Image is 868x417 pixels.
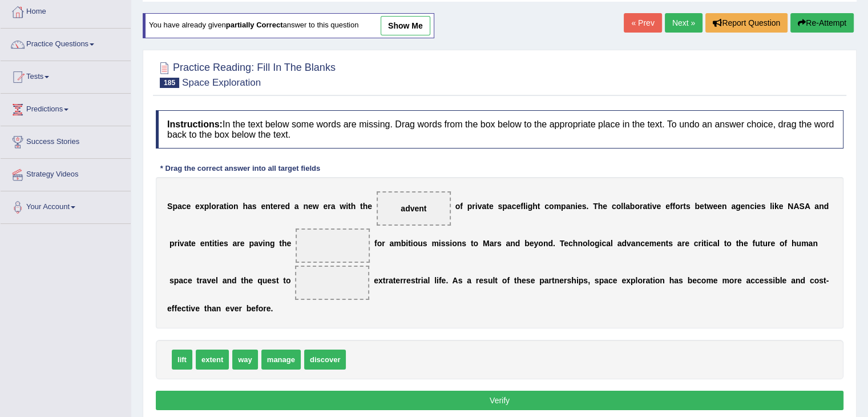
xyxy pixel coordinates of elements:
b: g [270,239,275,248]
small: Space Exploration [182,77,261,88]
b: u [796,239,801,248]
b: i [217,239,219,248]
b: a [490,239,494,248]
b: s [761,202,765,211]
b: r [382,239,385,248]
b: f [460,202,463,211]
b: . [553,239,555,248]
b: a [643,202,647,211]
b: h [573,239,578,248]
b: t [283,276,286,285]
b: u [755,239,760,248]
b: a [506,239,510,248]
b: c [708,239,713,248]
b: M [483,239,490,248]
b: r [216,202,219,211]
b: t [224,202,227,211]
b: e [219,239,224,248]
b: A [793,202,799,211]
b: o [452,239,457,248]
b: r [385,276,388,285]
b: g [736,202,741,211]
b: o [583,239,588,248]
b: f [784,239,787,248]
b: e [200,239,205,248]
b: r [640,202,643,211]
b: i [706,239,708,248]
b: i [526,202,528,211]
b: d [515,239,520,248]
span: advent [401,204,426,213]
span: 185 [160,78,179,88]
b: t [188,239,191,248]
b: p [174,276,179,285]
b: w [313,202,319,211]
b: d [548,239,553,248]
span: Drop target [295,266,369,300]
b: n [303,202,308,211]
b: e [308,202,313,211]
b: r [174,239,177,248]
b: t [383,276,386,285]
b: e [489,202,494,211]
b: m [431,239,438,248]
b: k [774,202,779,211]
b: v [180,239,184,248]
b: h [598,202,603,211]
b: r [199,276,202,285]
a: Strategy Videos [1,159,131,187]
b: o [549,202,554,211]
b: r [472,202,475,211]
b: a [423,276,428,285]
b: t [348,202,351,211]
b: s [582,202,587,211]
b: e [323,202,328,211]
b: s [498,202,502,211]
b: f [520,202,523,211]
a: Tests [1,61,131,90]
b: r [403,276,406,285]
b: a [625,202,630,211]
b: h [244,276,249,285]
b: m [649,239,656,248]
b: c [750,202,754,211]
b: a [814,202,819,211]
button: Re-Attempt [790,13,854,33]
b: a [184,239,189,248]
b: a [331,202,336,211]
b: r [682,239,685,248]
b: v [627,239,631,248]
b: a [177,202,182,211]
a: Your Account [1,191,131,220]
b: e [685,239,689,248]
b: a [507,202,512,211]
b: g [595,239,600,248]
b: c [182,202,187,211]
b: t [647,202,650,211]
b: v [652,202,657,211]
b: s [462,239,466,248]
b: c [544,202,549,211]
b: h [532,202,538,211]
b: e [281,202,285,211]
b: e [195,202,200,211]
b: r [698,239,701,248]
b: n [510,239,515,248]
b: e [713,202,717,211]
b: S [799,202,804,211]
b: Instructions: [167,119,223,129]
div: * Drag the correct answer into all target fields [156,163,325,174]
b: n [227,276,232,285]
b: c [568,239,573,248]
b: e [406,276,411,285]
b: x [378,276,383,285]
b: a [566,202,571,211]
b: y [534,239,538,248]
b: h [792,239,797,248]
a: « Prev [624,13,661,33]
b: f [374,239,377,248]
b: l [587,239,590,248]
div: You have already given answer to this question [143,13,434,38]
b: t [704,239,706,248]
b: s [272,276,276,285]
